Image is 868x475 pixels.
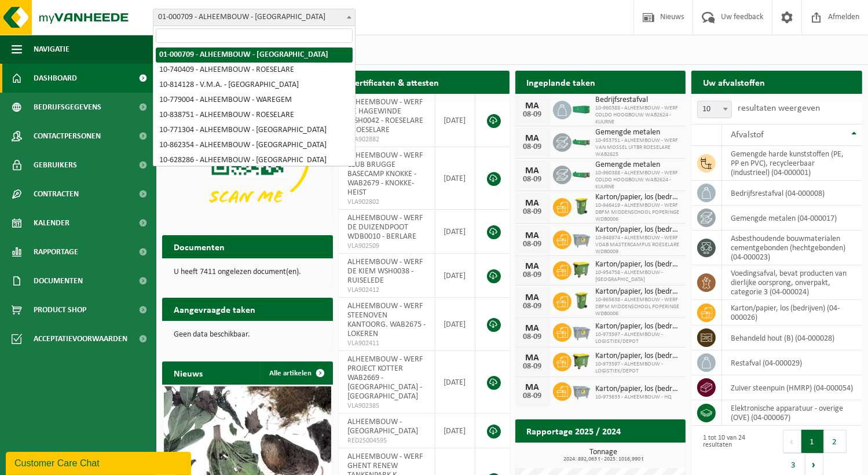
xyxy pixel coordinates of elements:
[521,208,544,216] div: 08-09
[435,147,475,210] td: [DATE]
[596,235,680,255] span: 10-948974 - ALHEEMBOUW - WERF VDAB MASTERCAMPUS ROESELARE WDB0009
[435,351,475,414] td: [DATE]
[596,269,680,283] span: 10-954758 - ALHEEMBOUW - [GEOGRAPHIC_DATA]
[162,361,214,384] h2: Nieuws
[435,210,475,254] td: [DATE]
[34,324,127,353] span: Acceptatievoorwaarden
[156,153,353,168] li: 10-628286 - ALHEEMBOUW - [GEOGRAPHIC_DATA]
[572,381,591,400] img: WB-2500-GAL-GY-01
[731,130,764,140] span: Afvalstof
[435,298,475,351] td: [DATE]
[34,237,78,266] span: Rapportage
[596,385,680,394] span: Karton/papier, los (bedrijven)
[521,302,544,310] div: 08-09
[156,63,353,78] li: 10-740409 - ALHEEMBOUW - ROESELARE
[572,321,591,341] img: WB-2500-GAL-GY-01
[596,160,680,170] span: Gemengde metalen
[596,287,680,297] span: Karton/papier, los (bedrijven)
[347,258,423,285] span: ALHEEMBOUW - WERF DE KIEM WSH0038 - RUISELEDE
[599,442,684,465] a: Bekijk rapportage
[156,93,353,108] li: 10-779004 - ALHEEMBOUW - WAREGEM
[521,199,544,208] div: MA
[34,122,101,151] span: Contactpersonen
[521,324,544,333] div: MA
[722,181,862,206] td: bedrijfsrestafval (04-000008)
[347,302,426,338] span: ALHEEMBOUW - WERF STEENOVEN KANTOORG. WAB2675 - LOKEREN
[34,266,83,295] span: Documenten
[722,146,862,181] td: gemengde harde kunststoffen (PE, PP en PVC), recycleerbaar (industrieel) (04-000001)
[156,138,353,153] li: 10-862354 - ALHEEMBOUW - [GEOGRAPHIC_DATA]
[34,295,86,324] span: Product Shop
[596,202,680,223] span: 10-946419 - ALHEEMBOUW - WERF DBFM MIDDENSCHOOL POPERINGE WDB0006
[596,331,680,345] span: 10-973597 - ALHEEMBOUW - LOGISTIEK/DEPOT
[156,123,353,138] li: 10-771304 - ALHEEMBOUW - [GEOGRAPHIC_DATA]
[435,254,475,298] td: [DATE]
[521,448,686,462] h3: Tonnage
[347,135,426,144] span: VLA902882
[153,9,355,25] span: 01-000709 - ALHEEMBOUW - OOSTNIEUWKERKE
[572,260,591,279] img: WB-1100-HPE-GN-50
[722,206,862,231] td: gemengde metalen (04-000017)
[521,240,544,249] div: 08-09
[521,231,544,240] div: MA
[347,151,423,197] span: ALHEEMBOUW - WERF CLUB BRUGGE BASECAMP KNOKKE - WAB2679 - KNOKKE-HEIST
[347,339,426,348] span: VLA902411
[521,353,544,363] div: MA
[156,47,353,63] li: 01-000709 - ALHEEMBOUW - [GEOGRAPHIC_DATA]
[347,418,418,436] span: ALHEEMBOUW - [GEOGRAPHIC_DATA]
[521,392,544,400] div: 08-09
[596,96,680,105] span: Bedrijfsrestafval
[34,180,79,209] span: Contracten
[435,414,475,448] td: [DATE]
[347,98,423,134] span: ALHEEMBOUW - WERF DE HAGEWINDE WSH0042 - ROESELARE - ROESELARE
[572,351,591,371] img: WB-1100-HPE-GN-50
[521,363,544,371] div: 08-09
[521,293,544,302] div: MA
[572,169,591,179] img: HK-XC-10-GN-00
[801,430,824,453] button: 1
[34,64,77,93] span: Dashboard
[596,297,680,317] span: 10-965638 - ALHEEMBOUW - WERF DBFM MIDDENSCHOOL POPERINGE WDB0006
[572,291,591,310] img: WB-0240-HPE-GN-50
[156,108,353,123] li: 10-838751 - ALHEEMBOUW - ROESELARE
[339,71,451,93] h2: Certificaten & attesten
[156,78,353,93] li: 10-814128 - V.M.A. - [GEOGRAPHIC_DATA]
[347,436,426,445] span: RED25004595
[691,71,777,93] h2: Uw afvalstoffen
[521,271,544,279] div: 08-09
[521,333,544,341] div: 08-09
[738,104,820,113] label: resultaten weergeven
[521,262,544,271] div: MA
[347,242,426,251] span: VLA902509
[515,419,633,442] h2: Rapportage 2025 / 2024
[722,326,862,350] td: behandeld hout (B) (04-000028)
[572,229,591,249] img: WB-2500-GAL-GY-01
[162,235,236,258] h2: Documenten
[596,394,680,401] span: 10-973633 - ALHEEMBOUW - HQ
[596,260,680,269] span: Karton/papier, los (bedrijven)
[572,136,591,147] img: HK-XC-10-GN-00
[722,265,862,300] td: voedingsafval, bevat producten van dierlijke oorsprong, onverpakt, categorie 3 (04-000024)
[162,298,267,320] h2: Aangevraagde taken
[6,450,193,475] iframe: chat widget
[722,375,862,400] td: zuiver steenpuin (HMRP) (04-000054)
[722,400,862,426] td: elektronische apparatuur - overige (OVE) (04-000067)
[722,231,862,265] td: asbesthoudende bouwmaterialen cementgebonden (hechtgebonden) (04-000023)
[596,193,680,202] span: Karton/papier, los (bedrijven)
[596,352,680,361] span: Karton/papier, los (bedrijven)
[722,300,862,326] td: karton/papier, los (bedrijven) (04-000026)
[521,101,544,111] div: MA
[521,143,544,151] div: 08-09
[521,383,544,392] div: MA
[521,456,686,462] span: 2024: 892,063 t - 2025: 1016,990 t
[596,137,680,158] span: 10-953751 - ALHEEMBOUW - WERF VAN MOSSEL UITBR ROESELARE WAB2625
[783,430,801,453] button: Previous
[572,104,591,114] img: HK-XC-30-GN-00
[596,105,680,126] span: 10-960388 - ALHEEMBOUW - WERF COLDO HOOGBOUW WAB2624 - KUURNE
[435,94,475,147] td: [DATE]
[521,134,544,143] div: MA
[174,331,321,339] p: Geen data beschikbaar.
[153,9,356,26] span: 01-000709 - ALHEEMBOUW - OOSTNIEUWKERKE
[34,209,69,237] span: Kalender
[596,361,680,375] span: 10-973597 - ALHEEMBOUW - LOGISTIEK/DEPOT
